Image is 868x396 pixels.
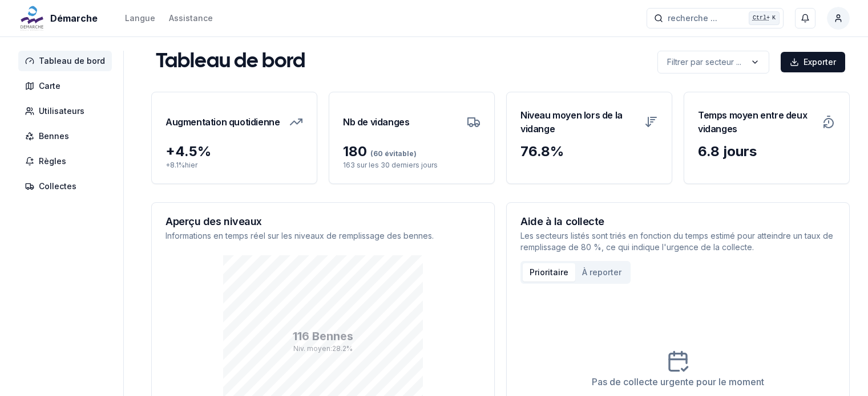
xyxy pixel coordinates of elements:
[156,51,305,74] h1: Tableau de bord
[647,8,784,28] button: recherche ...Ctrl+K
[343,106,409,138] h3: Nb de vidanges
[18,101,116,121] a: Utilisateurs
[125,13,155,24] div: Langue
[520,106,637,138] h3: Niveau moyen lors de la vidange
[523,263,575,281] button: Prioritaire
[39,156,66,167] span: Règles
[18,76,116,96] a: Carte
[39,105,84,117] span: Utilisateurs
[39,181,76,192] span: Collectes
[165,142,303,161] div: + 4.5 %
[165,106,280,138] h3: Augmentation quotidienne
[18,11,102,25] a: Démarche
[575,263,628,281] button: À reporter
[592,375,764,389] div: Pas de collecte urgente pour le moment
[39,80,60,92] span: Carte
[698,142,835,161] div: 6.8 jours
[520,217,835,227] h3: Aide à la collecte
[657,51,769,74] button: label
[39,55,105,67] span: Tableau de bord
[18,126,116,146] a: Bennes
[125,11,155,25] button: Langue
[520,230,835,253] p: Les secteurs listés sont triés en fonction du temps estimé pour atteindre un taux de remplissage ...
[520,142,658,161] div: 76.8 %
[50,11,98,25] span: Démarche
[165,230,481,242] p: Informations en temps réel sur les niveaux de remplissage des bennes.
[39,130,69,142] span: Bennes
[668,13,717,24] span: recherche ...
[667,56,741,68] p: Filtrer par secteur ...
[18,151,116,172] a: Règles
[165,161,303,170] p: + 8.1 % hier
[18,51,116,71] a: Tableau de bord
[165,217,481,227] h3: Aperçu des niveaux
[343,161,481,170] p: 163 sur les 30 derniers jours
[18,176,116,197] a: Collectes
[698,106,815,138] h3: Temps moyen entre deux vidanges
[18,5,46,32] img: Démarche Logo
[343,142,481,161] div: 180
[781,52,845,72] button: Exporter
[367,149,417,158] span: (60 évitable)
[169,11,213,25] a: Assistance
